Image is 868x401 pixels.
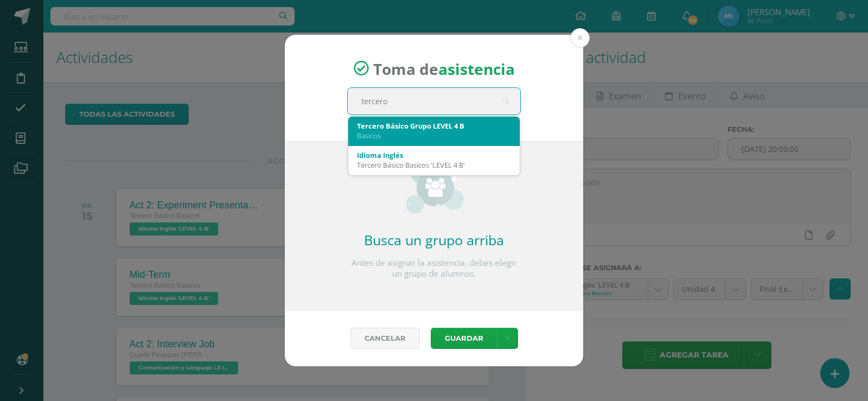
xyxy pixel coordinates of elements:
[350,328,420,349] a: Cancelar
[438,58,515,79] strong: asistencia
[373,58,515,79] span: Toma de
[357,131,511,141] div: Basicos
[431,328,497,349] button: Guardar
[570,28,590,48] button: Close (Esc)
[357,160,511,170] div: Tercero Básico Basicos 'LEVEL 4 B'
[357,150,511,160] div: Idioma Inglés
[348,88,520,114] input: Busca un grado o sección aquí...
[347,231,521,249] h2: Busca un grupo arriba
[347,258,521,279] p: Antes de asignar la asistencia, debes elegir un grupo de alumnos.
[357,121,511,131] div: Tercero Básico Grupo LEVEL 4 B
[405,159,464,213] img: groups_small.png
